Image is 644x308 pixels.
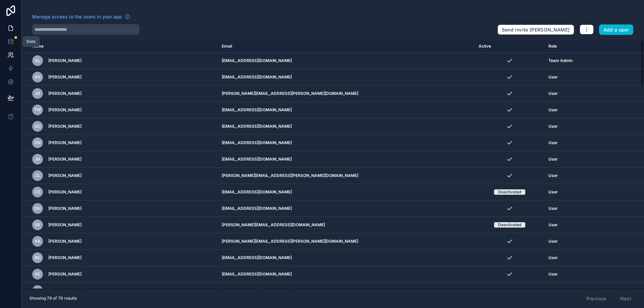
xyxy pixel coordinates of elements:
[548,173,558,178] span: User
[218,266,475,283] td: [EMAIL_ADDRESS][DOMAIN_NAME]
[548,189,558,195] span: User
[34,107,41,113] span: TW
[548,107,558,113] span: User
[218,168,475,184] td: [PERSON_NAME][EMAIL_ADDRESS][PERSON_NAME][DOMAIN_NAME]
[218,217,475,233] td: [PERSON_NAME][EMAIL_ADDRESS][DOMAIN_NAME]
[32,13,130,20] a: Manage access to the users in your app
[48,91,82,96] span: [PERSON_NAME]
[548,58,573,63] span: Team Admin
[48,222,82,228] span: [PERSON_NAME]
[48,124,82,129] span: [PERSON_NAME]
[21,40,218,53] th: Name
[548,222,558,228] span: User
[35,173,40,178] span: ZL
[35,288,41,293] span: DH
[548,288,558,293] span: User
[21,40,644,289] div: scrollable content
[548,91,558,96] span: User
[498,222,521,228] div: Deactivated
[48,288,82,293] span: [PERSON_NAME]
[35,124,41,129] span: GO
[48,206,82,211] span: [PERSON_NAME]
[218,250,475,266] td: [EMAIL_ADDRESS][DOMAIN_NAME]
[35,222,40,228] span: SK
[30,296,77,301] span: Showing 79 of 79 results
[48,107,82,113] span: [PERSON_NAME]
[548,157,558,162] span: User
[35,255,41,260] span: BH
[35,91,40,96] span: JD
[35,206,41,211] span: DH
[218,53,475,69] td: [EMAIL_ADDRESS][DOMAIN_NAME]
[48,58,82,63] span: [PERSON_NAME]
[497,24,574,35] button: Send invite [PERSON_NAME]
[218,85,475,102] td: [PERSON_NAME][EMAIL_ADDRESS][PERSON_NAME][DOMAIN_NAME]
[218,151,475,168] td: [EMAIL_ADDRESS][DOMAIN_NAME]
[48,74,82,80] span: [PERSON_NAME]
[35,271,41,277] span: KC
[48,239,82,244] span: [PERSON_NAME]
[218,283,475,299] td: [EMAIL_ADDRESS][DOMAIN_NAME]
[35,189,41,195] span: CS
[48,271,82,277] span: [PERSON_NAME]
[32,13,122,20] span: Manage access to the users in your app
[35,74,41,80] span: AH
[475,40,544,53] th: Active
[26,39,36,44] div: Data
[548,124,558,129] span: User
[48,157,82,162] span: [PERSON_NAME]
[35,140,41,145] span: DN
[218,118,475,135] td: [EMAIL_ADDRESS][DOMAIN_NAME]
[544,40,618,53] th: Role
[48,140,82,145] span: [PERSON_NAME]
[548,255,558,260] span: User
[548,74,558,80] span: User
[498,189,521,195] div: Deactivated
[599,24,634,35] button: Add a user
[48,173,82,178] span: [PERSON_NAME]
[35,157,40,162] span: JH
[548,140,558,145] span: User
[218,233,475,250] td: [PERSON_NAME][EMAIL_ADDRESS][PERSON_NAME][DOMAIN_NAME]
[548,271,558,277] span: User
[35,239,41,244] span: KA
[218,135,475,151] td: [EMAIL_ADDRESS][DOMAIN_NAME]
[218,40,475,53] th: Email
[218,69,475,85] td: [EMAIL_ADDRESS][DOMAIN_NAME]
[548,206,558,211] span: User
[218,184,475,200] td: [EMAIL_ADDRESS][DOMAIN_NAME]
[218,200,475,217] td: [EMAIL_ADDRESS][DOMAIN_NAME]
[218,102,475,118] td: [EMAIL_ADDRESS][DOMAIN_NAME]
[548,239,558,244] span: User
[35,58,40,63] span: AL
[48,189,82,195] span: [PERSON_NAME]
[48,255,82,260] span: [PERSON_NAME]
